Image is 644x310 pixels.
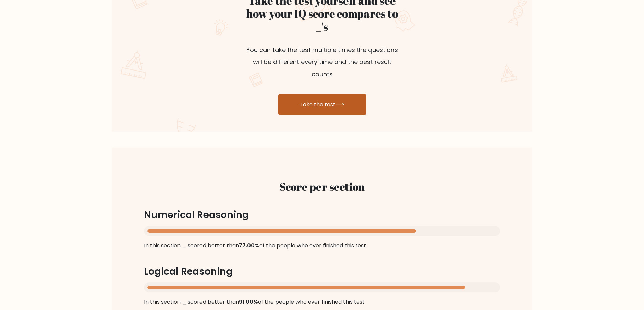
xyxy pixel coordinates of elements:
[239,242,259,249] span: 77.00%
[144,209,500,221] h3: Numerical Reasoning
[242,36,403,88] p: You can take the test multiple times the questions will be different every time and the best resu...
[239,298,258,306] span: 91.00%
[144,180,500,193] h2: Score per section
[278,94,366,115] a: Take the test
[144,266,500,277] h3: Logical Reasoning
